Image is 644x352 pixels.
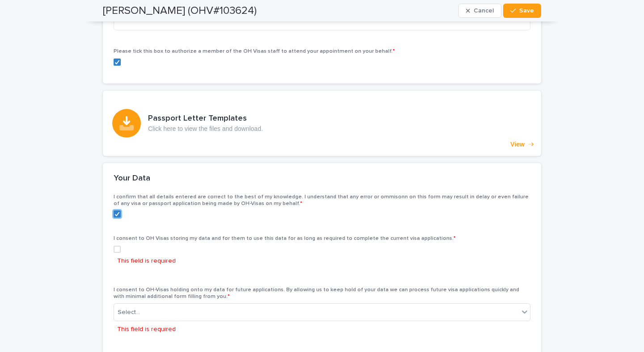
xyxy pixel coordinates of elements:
p: This field is required [117,256,176,266]
div: Select... [118,308,140,317]
button: Save [503,4,541,18]
a: View [103,91,541,156]
p: This field is required [117,325,176,334]
span: I consent to OH Visas storing my data and for them to use this data for as long as required to co... [114,236,456,241]
span: I confirm that all details entered are correct to the best of my knowledge. I understand that any... [114,194,529,206]
span: Please tick this box to authorize a member of the OH Visas staff to attend your appointment on yo... [114,49,395,54]
span: Save [519,8,534,14]
h2: [PERSON_NAME] (OHV#103624) [103,4,257,17]
p: View [510,141,525,148]
h2: Your Data [114,174,150,184]
p: Click here to view the files and download. [148,125,263,133]
h3: Passport Letter Templates [148,114,263,124]
span: Cancel [474,8,494,14]
span: I consent to OH-Visas holding onto my data for future applications. By allowing us to keep hold o... [114,287,519,299]
button: Cancel [458,4,501,18]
